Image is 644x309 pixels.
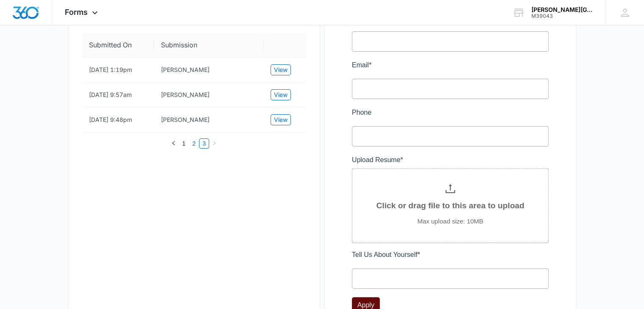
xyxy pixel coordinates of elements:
li: Previous Page [169,138,179,149]
td: Karen gonzalez [154,108,264,132]
a: 2 [189,139,199,148]
a: 1 [179,139,188,148]
td: [DATE] 9:57am [82,83,154,108]
span: left [171,141,176,146]
span: View [274,65,287,74]
span: right [212,141,217,146]
td: [DATE] 9:48pm [82,108,154,132]
button: right [209,138,219,149]
div: account id [531,13,593,19]
a: 3 [199,139,209,148]
li: 2 [189,138,199,149]
li: Next Page [209,138,219,149]
td: Patricia DiResta [154,83,264,108]
span: View [274,90,287,99]
div: account name [531,6,593,13]
button: View [271,64,291,75]
span: View [274,115,287,124]
td: Lolita Calhoun [154,58,264,83]
th: Submission [154,33,264,58]
li: 3 [199,138,209,149]
td: [DATE] 1:19pm [82,58,154,83]
th: Submitted On [82,33,154,58]
button: View [271,89,291,100]
li: 1 [179,138,189,149]
button: left [169,138,179,149]
button: View [271,114,291,125]
span: Forms [65,8,88,17]
span: Submitted On [89,40,141,50]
